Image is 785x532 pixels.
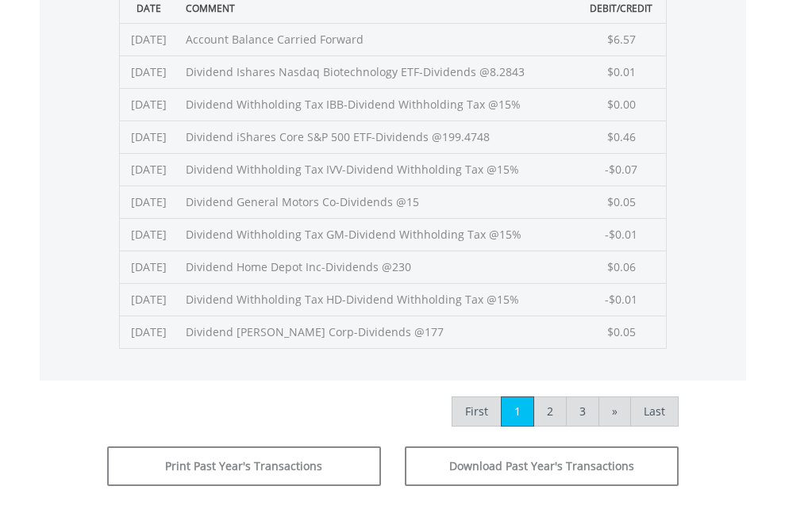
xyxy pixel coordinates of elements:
[119,55,178,88] td: [DATE]
[178,55,577,88] td: Dividend Ishares Nasdaq Biotechnology ETF-Dividends @8.2843
[119,316,178,348] td: [DATE]
[607,194,636,209] span: $0.05
[605,227,637,242] span: -$0.01
[607,129,636,144] span: $0.46
[178,251,577,283] td: Dividend Home Depot Inc-Dividends @230
[501,396,534,427] a: 1
[119,283,178,316] td: [DATE]
[119,186,178,218] td: [DATE]
[119,23,178,55] td: [DATE]
[605,292,637,307] span: -$0.01
[119,88,178,121] td: [DATE]
[598,396,631,427] a: »
[119,121,178,153] td: [DATE]
[107,446,381,486] button: Print Past Year's Transactions
[119,218,178,251] td: [DATE]
[452,396,502,427] a: First
[605,162,637,177] span: -$0.07
[178,218,577,251] td: Dividend Withholding Tax GM-Dividend Withholding Tax @15%
[119,153,178,186] td: [DATE]
[178,283,577,316] td: Dividend Withholding Tax HD-Dividend Withholding Tax @15%
[566,396,599,427] a: 3
[178,153,577,186] td: Dividend Withholding Tax IVV-Dividend Withholding Tax @15%
[178,186,577,218] td: Dividend General Motors Co-Dividends @15
[178,23,577,55] td: Account Balance Carried Forward
[178,316,577,348] td: Dividend [PERSON_NAME] Corp-Dividends @177
[607,64,636,79] span: $0.01
[607,324,636,339] span: $0.05
[533,396,567,427] a: 2
[178,88,577,121] td: Dividend Withholding Tax IBB-Dividend Withholding Tax @15%
[178,121,577,153] td: Dividend iShares Core S&P 500 ETF-Dividends @199.4748
[607,32,636,47] span: $6.57
[119,251,178,283] td: [DATE]
[630,396,679,427] a: Last
[607,97,636,112] span: $0.00
[607,259,636,274] span: $0.06
[405,446,679,486] button: Download Past Year's Transactions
